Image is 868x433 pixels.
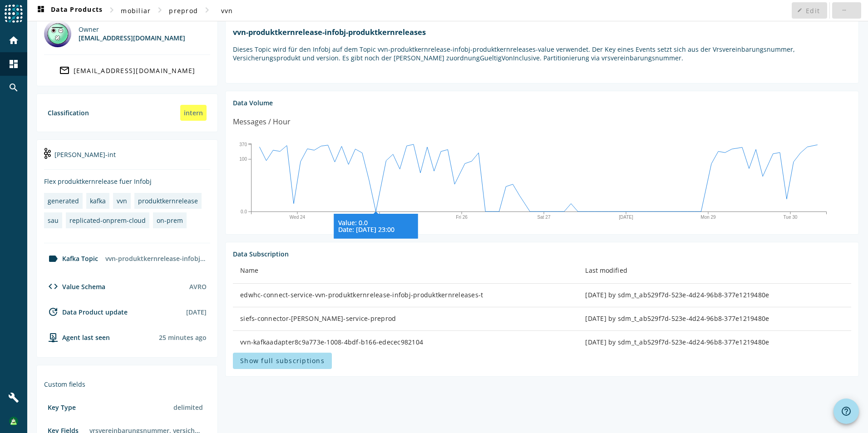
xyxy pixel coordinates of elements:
[240,290,571,300] div: edwhc-connect-service-vvn-produktkernrelease-infobj-produktkernreleases-t
[538,215,551,220] text: Sat 27
[578,331,851,354] td: [DATE] by sdm_t_ab529f7d-523e-4d24-96b8-377e1219480e
[239,157,247,162] text: 100
[154,5,165,15] mat-icon: chevron_right
[169,6,198,15] span: preprod
[117,197,127,205] div: vvn
[233,27,851,37] h1: vvn-produktkernrelease-infobj-produktkernreleases
[578,307,851,331] td: [DATE] by sdm_t_ab529f7d-523e-4d24-96b8-377e1219480e
[69,216,146,225] div: replicated-onprem-cloud
[5,5,23,23] img: spoud-logo.svg
[48,403,76,412] div: Key Type
[338,218,368,227] tspan: Value: 0.0
[8,82,19,93] mat-icon: search
[44,281,105,292] div: Value Schema
[784,215,798,220] text: Tue 30
[578,284,851,307] td: [DATE] by sdm_t_ab529f7d-523e-4d24-96b8-377e1219480e
[48,281,59,292] mat-icon: code
[233,250,851,258] div: Data Subscription
[102,251,210,266] div: vvn-produktkernrelease-infobj-produktkernreleases-preprod
[35,5,46,16] mat-icon: dashboard
[48,197,79,205] div: generated
[189,282,207,291] div: AVRO
[233,98,851,107] div: Data Volume
[48,306,59,317] mat-icon: update
[241,209,247,214] text: 0.0
[841,406,852,417] mat-icon: help_outline
[700,215,716,220] text: Mon 29
[239,142,247,147] text: 370
[48,253,59,264] mat-icon: label
[233,45,851,62] p: Dieses Topic wird für den Infobj auf dem Topic vvn-produktkernrelease-infobj-produktkernreleases-...
[121,6,151,15] span: mobiliar
[79,34,185,42] div: [EMAIL_ADDRESS][DOMAIN_NAME]
[233,353,332,369] button: Show full subscriptions
[44,380,210,389] div: Custom fields
[106,5,117,15] mat-icon: chevron_right
[48,216,59,225] div: sau
[44,253,98,264] div: Kafka Topic
[44,332,110,343] div: agent-env-preprod
[221,6,233,15] span: vvn
[44,147,210,170] div: [PERSON_NAME]-int
[202,5,212,15] mat-icon: chevron_right
[32,2,106,19] button: Data Products
[290,215,306,220] text: Wed 24
[619,215,633,220] text: [DATE]
[240,338,571,347] div: vvn-kafkaadapter8c9a773e-1008-4bdf-b166-edecec982104
[170,399,207,415] div: delimited
[44,148,51,159] img: kafka-int
[8,35,19,46] mat-icon: home
[138,197,198,205] div: produktkernrelease
[79,25,185,34] div: Owner
[240,356,325,365] span: Show full subscriptions
[44,306,128,317] div: Data Product update
[240,314,571,323] div: siefs-connector-[PERSON_NAME]-service-preprod
[233,258,578,284] th: Name
[90,197,106,205] div: kafka
[44,177,210,186] div: Flex produktkernrelease fuer Infobj
[157,216,183,225] div: on-prem
[44,20,71,47] img: sauron@mobi.ch
[186,308,207,316] div: [DATE]
[35,5,103,16] span: Data Products
[233,116,291,128] div: Messages / Hour
[44,62,210,79] a: [EMAIL_ADDRESS][DOMAIN_NAME]
[180,105,207,121] div: intern
[117,2,154,19] button: mobiliar
[456,215,468,220] text: Fri 26
[59,65,70,76] mat-icon: mail_outline
[48,108,89,117] div: Classification
[8,59,19,69] mat-icon: dashboard
[165,2,202,19] button: preprod
[8,392,19,403] mat-icon: build
[212,2,242,19] button: vvn
[338,225,395,234] tspan: Date: [DATE] 23:00
[578,258,851,284] th: Last modified
[159,333,207,342] div: Agents typically reports every 15min to 1h
[74,66,196,75] div: [EMAIL_ADDRESS][DOMAIN_NAME]
[9,417,18,426] img: fdc6c9c76d0695c95ee6a3f9642815ab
